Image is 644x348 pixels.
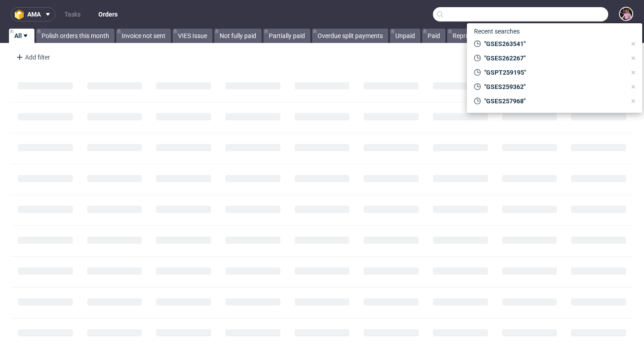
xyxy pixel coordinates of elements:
[481,39,626,48] span: "GSES263541"
[27,11,41,17] span: ama
[214,29,262,43] a: Not fully paid
[93,7,123,21] a: Orders
[481,68,626,77] span: "GSPT259195"
[470,24,523,38] span: Recent searches
[36,29,114,43] a: Polish orders this month
[390,29,420,43] a: Unpaid
[620,8,632,20] img: Aleks Ziemkowski
[13,50,52,64] div: Add filter
[481,97,626,106] span: "GSES257968"
[481,82,626,91] span: "GSES259362"
[263,29,310,43] a: Partially paid
[59,7,86,21] a: Tasks
[11,7,55,21] button: ama
[312,29,388,43] a: Overdue split payments
[447,29,478,43] a: Reprint
[481,54,626,63] span: "GSES262267"
[422,29,445,43] a: Paid
[173,29,212,43] a: VIES Issue
[9,29,34,43] a: All
[116,29,171,43] a: Invoice not sent
[15,9,27,20] img: logo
